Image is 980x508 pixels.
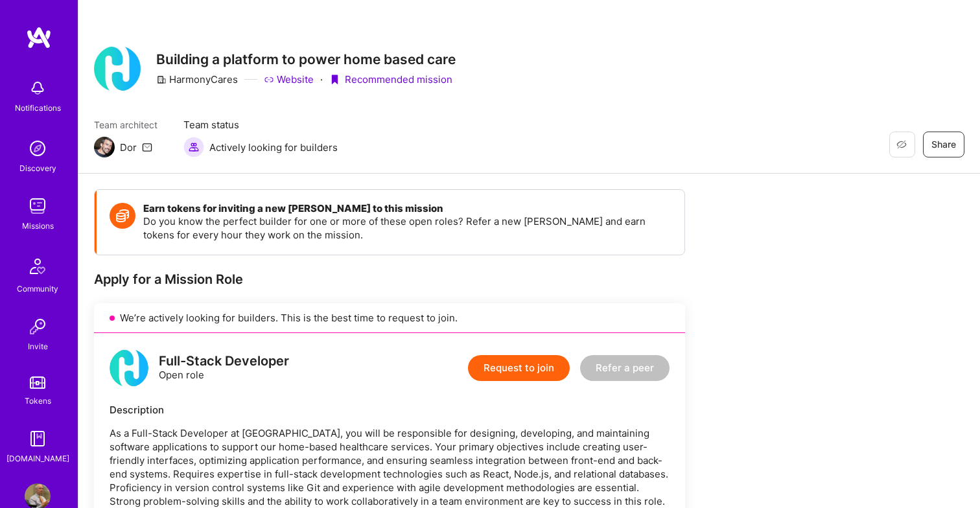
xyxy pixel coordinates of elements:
div: Full-Stack Developer [159,354,289,368]
button: Refer a peer [580,355,670,381]
i: icon EyeClosed [896,139,907,150]
img: teamwork [25,193,51,219]
i: icon CompanyGray [156,75,167,85]
div: Apply for a Mission Role [94,271,685,288]
h4: Earn tokens for inviting a new [PERSON_NAME] to this mission [143,203,671,214]
img: tokens [30,376,45,389]
span: Share [931,138,956,151]
div: Discovery [19,161,56,175]
img: Company Logo [94,45,141,92]
img: Invite [25,314,51,340]
div: Dor [120,141,137,154]
i: icon Mail [142,142,152,152]
div: Invite [28,340,48,353]
button: Share [923,132,964,157]
img: Team Architect [94,137,115,157]
p: Do you know the perfect builder for one or more of these open roles? Refer a new [PERSON_NAME] an... [143,214,671,242]
div: Missions [22,219,54,233]
span: Team architect [94,118,157,132]
p: As a Full-Stack Developer at [GEOGRAPHIC_DATA], you will be responsible for designing, developing... [110,426,670,508]
img: Actively looking for builders [183,137,204,157]
i: icon PurpleRibbon [329,75,340,85]
div: We’re actively looking for builders. This is the best time to request to join. [94,303,685,333]
div: Notifications [15,101,61,115]
button: Request to join [468,355,570,381]
div: Description [110,403,670,417]
div: Open role [159,354,289,382]
img: logo [110,349,148,387]
div: Community [17,282,58,295]
div: · [320,73,323,86]
div: Recommended mission [329,73,452,86]
img: guide book [25,426,51,452]
h3: Building a platform to power home based care [156,51,456,67]
img: Community [22,251,53,282]
span: Actively looking for builders [209,141,338,154]
div: [DOMAIN_NAME] [6,452,69,465]
div: HarmonyCares [156,73,238,86]
div: Tokens [25,394,51,408]
span: Team status [183,118,338,132]
img: discovery [25,135,51,161]
a: Website [264,73,314,86]
img: logo [26,26,52,49]
img: bell [25,75,51,101]
img: Token icon [110,203,135,229]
